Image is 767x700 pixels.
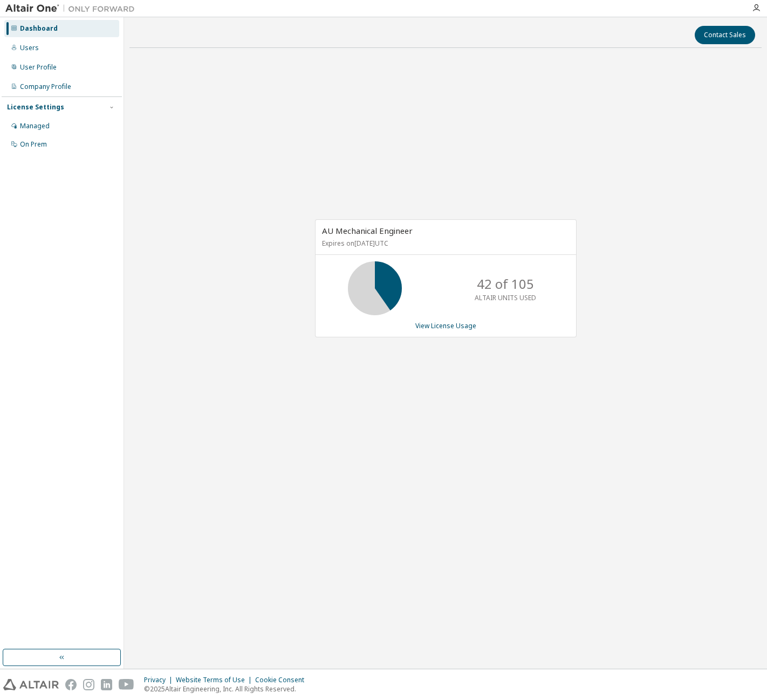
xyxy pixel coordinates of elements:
p: Expires on [DATE] UTC [322,239,567,248]
div: License Settings [7,103,64,112]
img: altair_logo.svg [3,679,59,690]
p: 42 of 105 [477,275,534,293]
div: Company Profile [20,82,71,91]
img: youtube.svg [119,679,134,690]
p: ALTAIR UNITS USED [475,293,536,302]
button: Contact Sales [695,26,755,44]
img: instagram.svg [83,679,94,690]
div: Users [20,44,39,52]
img: facebook.svg [65,679,77,690]
img: linkedin.svg [101,679,112,690]
div: Website Terms of Use [176,676,255,684]
p: © 2025 Altair Engineering, Inc. All Rights Reserved. [144,684,311,694]
img: Altair One [5,3,140,14]
div: Cookie Consent [255,676,311,684]
div: Dashboard [20,24,58,33]
div: User Profile [20,63,57,72]
div: Managed [20,122,50,130]
span: AU Mechanical Engineer [322,225,413,236]
div: On Prem [20,140,47,149]
a: View License Usage [415,321,476,330]
div: Privacy [144,676,176,684]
